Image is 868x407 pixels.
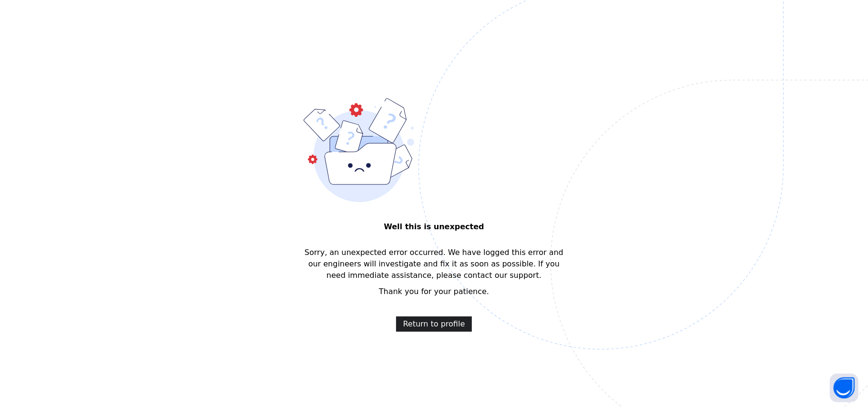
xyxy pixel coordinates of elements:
[830,374,858,402] button: Open asap
[304,221,564,233] span: Well this is unexpected
[379,287,489,296] span: Thank you for your patience.
[304,247,564,281] span: Sorry, an unexpected error occurred. We have logged this error and our engineers will investigate...
[304,98,414,202] img: error-bound.9d27ae2af7d8ffd69f21ced9f822e0fd.svg
[403,318,465,330] span: Return to profile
